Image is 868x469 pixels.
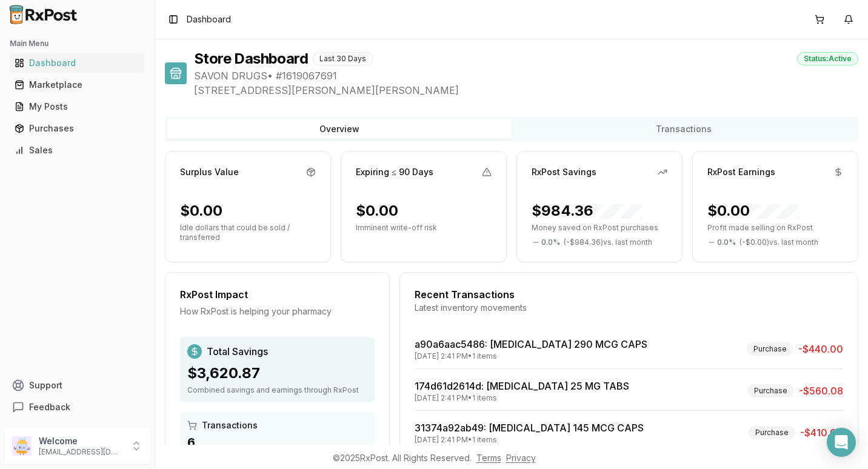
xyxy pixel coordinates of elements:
[707,166,775,178] div: RxPost Earnings
[739,238,818,247] span: ( - $0.00 ) vs. last month
[5,141,150,160] button: Sales
[12,436,32,456] img: User avatar
[415,380,629,392] a: 174d61d2614d: [MEDICAL_DATA] 25 MG TABS
[415,302,843,314] div: Latest inventory movements
[187,13,231,25] nav: breadcrumb
[313,52,373,65] div: Last 30 Days
[29,401,70,413] span: Feedback
[415,338,647,350] a: a90a6aac5486: [MEDICAL_DATA] 290 MCG CAPS
[707,201,798,221] div: $0.00
[356,223,492,233] p: Imminent write-off risk
[180,305,375,318] div: How RxPost is helping your pharmacy
[10,139,145,161] a: Sales
[10,118,145,139] a: Purchases
[532,201,642,221] div: $984.36
[187,364,367,383] div: $3,620.87
[180,201,222,221] div: $0.00
[180,287,375,302] div: RxPost Impact
[415,351,647,361] div: [DATE] 2:41 PM • 1 items
[415,393,629,403] div: [DATE] 2:41 PM • 1 items
[194,49,308,68] h1: Store Dashboard
[180,166,239,178] div: Surplus Value
[187,434,367,451] div: 6
[827,428,856,457] div: Open Intercom Messenger
[180,223,316,242] p: Idle dollars that could be sold / transferred
[749,426,795,439] div: Purchase
[800,425,843,440] span: -$410.00
[356,201,398,221] div: $0.00
[202,419,258,431] span: Transactions
[15,144,140,156] div: Sales
[798,342,843,356] span: -$440.00
[5,97,150,116] button: My Posts
[10,39,145,48] h2: Main Menu
[15,101,140,113] div: My Posts
[799,384,843,398] span: -$560.08
[415,422,644,434] a: 31374a92ab49: [MEDICAL_DATA] 145 MCG CAPS
[415,287,843,302] div: Recent Transactions
[532,166,596,178] div: RxPost Savings
[187,13,231,25] span: Dashboard
[564,238,652,247] span: ( - $984.36 ) vs. last month
[15,57,140,69] div: Dashboard
[532,223,667,233] p: Money saved on RxPost purchases
[207,344,268,359] span: Total Savings
[5,374,150,396] button: Support
[10,52,145,74] a: Dashboard
[506,453,536,463] a: Privacy
[512,119,856,139] button: Transactions
[476,453,501,463] a: Terms
[10,96,145,118] a: My Posts
[5,5,82,24] img: RxPost Logo
[747,384,794,397] div: Purchase
[10,74,145,96] a: Marketplace
[717,238,736,247] span: 0.0 %
[39,447,123,457] p: [EMAIL_ADDRESS][DOMAIN_NAME]
[797,52,858,65] div: Status: Active
[415,435,644,445] div: [DATE] 2:41 PM • 1 items
[187,385,367,395] div: Combined savings and earnings through RxPost
[194,83,858,98] span: [STREET_ADDRESS][PERSON_NAME][PERSON_NAME]
[5,396,150,418] button: Feedback
[5,53,150,73] button: Dashboard
[747,342,793,356] div: Purchase
[194,68,858,83] span: SAVON DRUGS • # 1619067691
[5,75,150,95] button: Marketplace
[5,119,150,138] button: Purchases
[356,166,433,178] div: Expiring ≤ 90 Days
[15,79,140,91] div: Marketplace
[15,122,140,135] div: Purchases
[39,435,123,447] p: Welcome
[541,238,560,247] span: 0.0 %
[707,223,843,233] p: Profit made selling on RxPost
[167,119,512,139] button: Overview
